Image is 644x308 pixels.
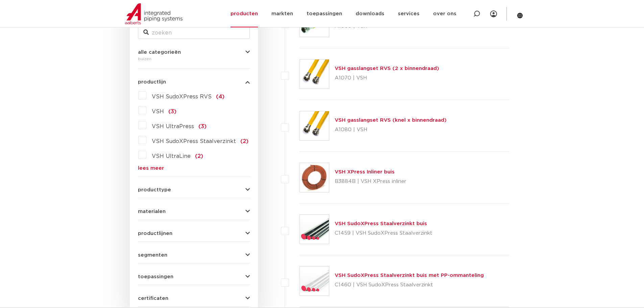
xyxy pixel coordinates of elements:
[300,266,329,295] img: Thumbnail for VSH SudoXPress Staalverzinkt buis met PP-ommanteling
[335,169,395,174] a: VSH XPress Inliner buis
[138,274,173,279] span: toepassingen
[138,79,250,85] button: productlijn
[335,228,432,239] p: C1459 | VSH SudoXPress Staalverzinkt
[300,215,329,244] img: Thumbnail for VSH SudoXPress Staalverzinkt buis
[335,118,447,123] a: VSH gasslangset RVS (knel x binnendraad)
[138,253,250,258] button: segmenten
[152,124,194,129] span: VSH UltraPress
[138,50,250,55] button: alle categorieën
[138,55,250,63] div: buizen
[335,124,447,135] p: A1080 | VSH
[138,166,250,171] a: lees meer
[216,94,224,99] span: (4)
[335,273,484,278] a: VSH SudoXPress Staalverzinkt buis met PP-ommanteling
[138,231,250,236] button: productlijnen
[335,73,439,84] p: A1070 | VSH
[198,124,207,129] span: (3)
[138,209,250,214] button: materialen
[138,27,250,39] input: zoeken
[138,253,167,258] span: segmenten
[138,209,166,214] span: materialen
[152,153,191,159] span: VSH UltraLine
[335,176,406,187] p: B3884B | VSH XPress inliner
[152,94,212,99] span: VSH SudoXPress RVS
[138,296,168,301] span: certificaten
[300,60,329,89] img: Thumbnail for VSH gasslangset RVS (2 x binnendraad)
[335,221,427,226] a: VSH SudoXPress Staalverzinkt buis
[138,231,172,236] span: productlijnen
[138,296,250,301] button: certificaten
[152,109,164,114] span: VSH
[335,280,484,290] p: C1460 | VSH SudoXPress Staalverzinkt
[138,79,166,85] span: productlijn
[168,109,176,114] span: (3)
[195,153,203,159] span: (2)
[138,50,181,55] span: alle categorieën
[300,163,329,192] img: Thumbnail for VSH XPress Inliner buis
[138,187,171,192] span: producttype
[138,187,250,192] button: producttype
[240,139,248,144] span: (2)
[138,274,250,279] button: toepassingen
[300,111,329,140] img: Thumbnail for VSH gasslangset RVS (knel x binnendraad)
[152,139,236,144] span: VSH SudoXPress Staalverzinkt
[335,66,439,71] a: VSH gasslangset RVS (2 x binnendraad)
